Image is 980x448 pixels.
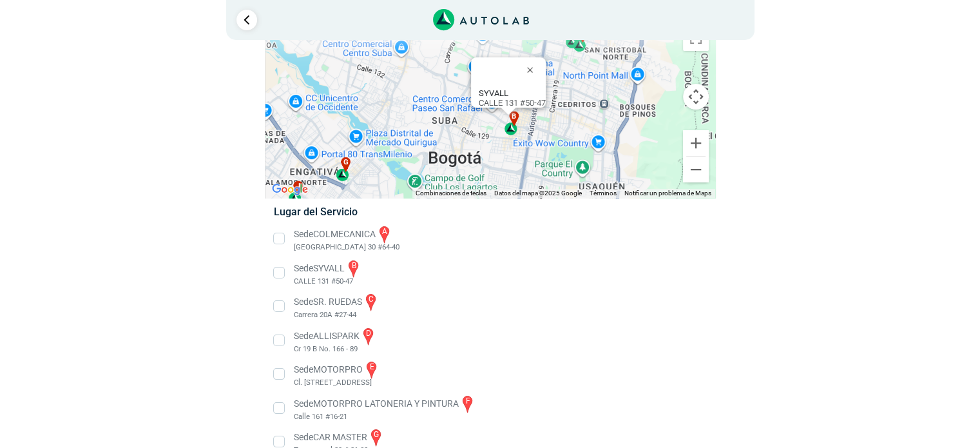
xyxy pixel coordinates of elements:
[433,13,529,25] a: Link al sitio de autolab
[236,10,257,30] a: Ir al paso anterior
[624,190,711,197] a: Notificar un problema de Maps
[479,88,546,108] div: CALLE 131 #50-47
[683,157,709,182] button: Reducir
[683,84,709,110] button: Controles de visualización del mapa
[517,54,548,85] button: Cerrar
[590,190,617,197] a: Términos (se abre en una nueva pestaña)
[683,130,709,156] button: Ampliar
[512,111,517,122] span: b
[274,206,706,218] h5: Lugar del Servicio
[343,157,348,168] span: g
[479,88,508,98] b: SYVALL
[269,181,311,198] a: Abre esta zona en Google Maps (se abre en una nueva ventana)
[494,190,582,197] span: Datos del mapa ©2025 Google
[269,181,311,198] img: Google
[416,189,486,198] button: Combinaciones de teclas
